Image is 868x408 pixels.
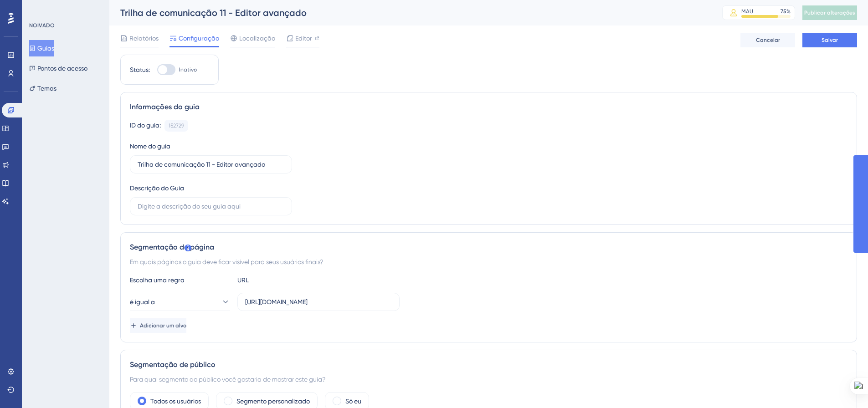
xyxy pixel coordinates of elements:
font: Informações do guia [130,102,200,111]
iframe: Iniciador do Assistente de IA do UserGuiding [830,372,857,399]
button: Adicionar um alvo [130,318,186,333]
font: Para qual segmento do público você gostaria de mostrar este guia? [130,376,325,383]
font: Status: [130,66,150,73]
font: Salvar [822,37,838,43]
font: é igual a [130,298,155,306]
font: Guias [37,45,54,52]
font: Publicar alterações [804,10,855,16]
input: Digite a descrição do seu guia aqui [138,201,284,211]
font: URL [237,276,249,284]
font: Segmentação de público [130,360,216,369]
font: MAU [741,8,753,15]
button: Temas [29,80,56,97]
font: Escolha uma regra [130,276,185,284]
font: Cancelar [756,37,780,43]
input: seusite.com/caminho [245,297,392,307]
button: Pontos de acesso [29,60,87,76]
font: 152729 [169,122,184,129]
font: Descrição do Guia [130,184,184,192]
font: ID do guia: [130,122,161,129]
font: Pontos de acesso [37,65,87,72]
font: Inativo [179,66,197,73]
button: Publicar alterações [802,5,857,20]
button: é igual a [130,293,230,311]
font: Localização [239,35,275,42]
font: Temas [37,85,56,92]
font: Adicionar um alvo [140,322,186,329]
font: Só eu [345,398,361,405]
font: Em quais páginas o guia deve ficar visível para seus usuários finais? [130,258,323,265]
button: Cancelar [740,33,795,47]
font: 75 [781,8,786,15]
font: Nome do guia [130,143,170,150]
font: Segmento personalizado [236,398,310,405]
font: Segmentação de página [130,243,214,251]
button: Salvar [802,33,857,47]
font: Editor [295,35,312,42]
font: Todos os usuários [150,398,201,405]
font: Configuração [179,35,219,42]
font: % [786,8,791,15]
font: Relatórios [129,35,159,42]
input: Digite o nome do seu guia aqui [138,159,284,169]
button: Guias [29,40,54,56]
font: Trilha de comunicação 11 - Editor avançado [120,7,307,18]
font: NOIVADO [29,22,55,29]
